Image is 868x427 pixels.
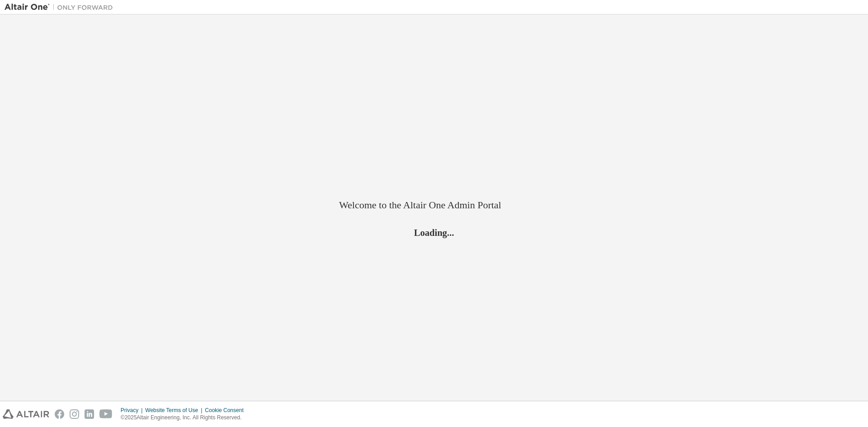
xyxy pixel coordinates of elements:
[121,414,249,422] p: © 2025 Altair Engineering, Inc. All Rights Reserved.
[121,407,145,414] div: Privacy
[145,407,205,414] div: Website Terms of Use
[70,409,79,419] img: instagram.svg
[99,409,113,419] img: youtube.svg
[339,199,529,211] h2: Welcome to the Altair One Admin Portal
[5,3,118,12] img: Altair One
[339,226,529,238] h2: Loading...
[55,409,64,419] img: facebook.svg
[3,409,49,419] img: altair_logo.svg
[205,407,249,414] div: Cookie Consent
[85,409,94,419] img: linkedin.svg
